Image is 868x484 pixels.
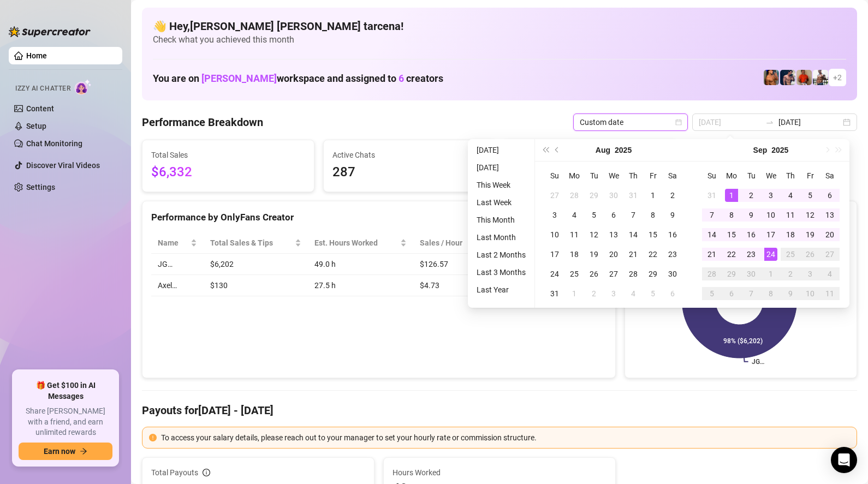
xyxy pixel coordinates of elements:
[314,237,397,249] div: Est. Hours Worked
[153,73,443,85] h1: You are on workspace and assigned to creators
[19,406,112,438] span: Share [PERSON_NAME] with a friend, and earn unlimited rewards
[568,189,581,202] div: 28
[833,71,842,83] span: + 2
[472,161,530,174] li: [DATE]
[584,166,604,186] th: Tu
[752,358,764,366] text: JG…
[796,70,812,85] img: Justin
[548,267,561,280] div: 24
[820,225,840,244] td: 2025-09-20
[19,443,112,460] button: Earn nowarrow-right
[761,186,781,205] td: 2025-09-03
[780,70,795,85] img: Axel
[784,248,797,261] div: 25
[472,231,530,244] li: Last Month
[472,196,530,209] li: Last Week
[741,186,761,205] td: 2025-09-02
[771,139,788,161] button: Choose a year
[646,228,659,241] div: 15
[745,189,758,202] div: 2
[663,225,682,244] td: 2025-08-16
[584,284,604,303] td: 2025-09-02
[587,228,601,241] div: 12
[545,186,564,205] td: 2025-07-27
[564,186,584,205] td: 2025-07-28
[800,225,820,244] td: 2025-09-19
[722,225,741,244] td: 2025-09-15
[548,248,561,261] div: 17
[666,267,679,280] div: 30
[722,264,741,284] td: 2025-09-29
[627,248,640,261] div: 21
[26,183,55,192] a: Settings
[761,244,781,264] td: 2025-09-24
[584,264,604,284] td: 2025-08-26
[823,189,836,202] div: 6
[784,267,797,280] div: 2
[666,228,679,241] div: 16
[158,237,188,249] span: Name
[564,244,584,264] td: 2025-08-18
[584,186,604,205] td: 2025-07-29
[26,122,46,130] a: Setup
[539,139,551,161] button: Last year (Control + left)
[764,189,777,202] div: 3
[44,447,75,456] span: Earn now
[781,225,800,244] td: 2025-09-18
[623,244,643,264] td: 2025-08-21
[725,287,738,300] div: 6
[804,189,817,202] div: 5
[666,248,679,261] div: 23
[705,248,718,261] div: 21
[564,225,584,244] td: 2025-08-11
[804,248,817,261] div: 26
[545,284,564,303] td: 2025-08-31
[820,244,840,264] td: 2025-09-27
[548,189,561,202] div: 27
[151,149,305,161] span: Total Sales
[584,244,604,264] td: 2025-08-19
[646,189,659,202] div: 1
[643,225,663,244] td: 2025-08-15
[623,225,643,244] td: 2025-08-14
[722,244,741,264] td: 2025-09-22
[564,284,584,303] td: 2025-09-01
[604,186,623,205] td: 2025-07-30
[607,267,620,280] div: 27
[761,166,781,186] th: We
[831,447,857,473] div: Open Intercom Messenger
[823,267,836,280] div: 4
[722,205,741,225] td: 2025-09-08
[643,186,663,205] td: 2025-08-01
[663,244,682,264] td: 2025-08-23
[646,287,659,300] div: 5
[764,267,777,280] div: 1
[823,248,836,261] div: 27
[804,228,817,241] div: 19
[545,244,564,264] td: 2025-08-17
[781,205,800,225] td: 2025-09-11
[308,275,413,296] td: 27.5 h
[778,116,841,128] input: End date
[9,26,91,37] img: logo-BBDzfeDw.svg
[800,284,820,303] td: 2025-10-10
[472,213,530,226] li: This Month
[568,287,581,300] div: 1
[761,284,781,303] td: 2025-10-08
[564,264,584,284] td: 2025-08-25
[702,225,722,244] td: 2025-09-14
[702,205,722,225] td: 2025-09-07
[765,118,774,127] span: to
[151,210,607,225] div: Performance by OnlyFans Creator
[604,244,623,264] td: 2025-08-20
[161,432,850,444] div: To access your salary details, please reach out to your manager to set your hourly rate or commis...
[745,267,758,280] div: 30
[548,208,561,222] div: 3
[666,208,679,222] div: 9
[823,208,836,222] div: 13
[545,264,564,284] td: 2025-08-24
[764,70,779,85] img: JG
[761,205,781,225] td: 2025-09-10
[725,248,738,261] div: 22
[705,189,718,202] div: 31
